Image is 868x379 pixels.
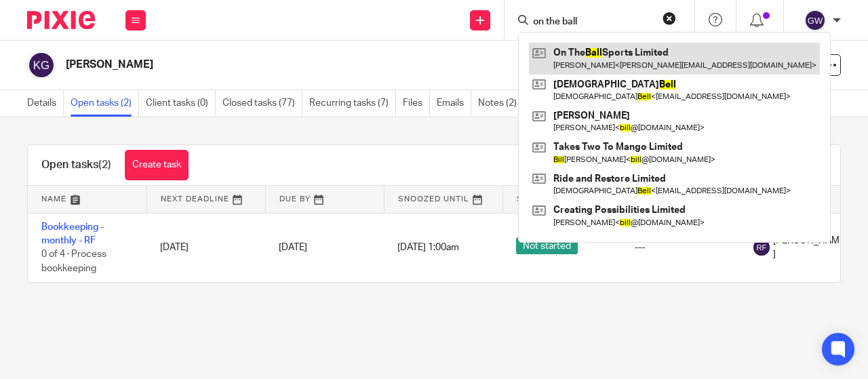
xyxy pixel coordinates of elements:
a: Recurring tasks (7) [309,90,396,117]
input: Search [532,16,654,28]
a: Emails [437,90,471,117]
a: Files [403,90,430,117]
span: [PERSON_NAME] [773,234,845,262]
a: Notes (2) [478,90,524,117]
span: Not started [516,237,578,254]
span: (2) [98,159,111,170]
span: Status [517,195,551,203]
h1: Open tasks [41,158,111,172]
a: Client tasks (0) [146,90,216,117]
img: svg%3E [804,9,826,31]
td: [DATE] [146,213,265,282]
button: Clear [663,12,676,25]
span: 0 of 4 · Process bookkeeping [41,250,106,273]
a: Bookkeeping - monthly - RF [41,222,104,245]
img: svg%3E [753,239,770,256]
img: Pixie [27,11,95,29]
h2: [PERSON_NAME] [66,58,538,72]
span: Snoozed Until [398,195,469,203]
span: [DATE] 1:00am [397,243,459,252]
a: Create task [125,150,189,180]
a: Open tasks (2) [71,90,139,117]
a: Closed tasks (77) [222,90,302,117]
span: [DATE] [279,243,307,252]
a: Details [27,90,64,117]
img: svg%3E [27,51,56,79]
div: --- [635,241,726,254]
